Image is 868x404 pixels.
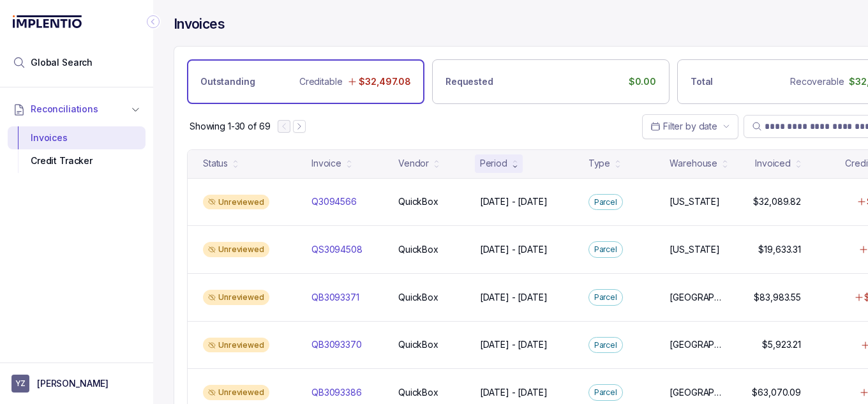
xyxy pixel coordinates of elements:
div: Unreviewed [203,242,269,257]
p: Parcel [594,291,617,304]
p: [DATE] - [DATE] [480,291,548,304]
p: Showing 1-30 of 69 [190,120,270,133]
div: Invoices [18,126,135,149]
button: User initials[PERSON_NAME] [11,375,142,393]
div: Invoiced [755,157,791,170]
search: Date Range Picker [650,120,717,133]
p: QS3094508 [311,243,363,256]
p: [DATE] - [DATE] [480,195,548,208]
span: Filter by date [663,121,717,131]
p: QB3093371 [311,291,359,304]
p: Creditable [299,75,343,88]
p: Total [691,75,713,88]
p: [GEOGRAPHIC_DATA] [670,386,726,399]
p: $19,633.31 [758,243,801,256]
span: User initials [11,375,29,393]
div: Vendor [398,157,429,170]
div: Remaining page entries [190,120,270,133]
p: $32,089.82 [753,195,801,208]
p: QuickBox [398,195,438,208]
div: Credit Tracker [18,149,135,172]
p: QB3093370 [311,338,362,351]
p: QuickBox [398,338,438,351]
p: $83,983.55 [754,291,801,304]
p: [US_STATE] [670,243,720,256]
p: [DATE] - [DATE] [480,338,548,351]
p: [DATE] - [DATE] [480,386,548,399]
div: Period [480,157,507,170]
div: Unreviewed [203,385,269,400]
p: [PERSON_NAME] [37,377,108,390]
div: Status [203,157,228,170]
p: $32,497.08 [359,75,411,88]
p: QB3093386 [311,386,362,399]
p: Q3094566 [311,195,357,208]
span: Global Search [31,56,93,69]
p: [GEOGRAPHIC_DATA] [670,291,726,304]
p: Parcel [594,339,617,352]
p: QuickBox [398,386,438,399]
div: Type [588,157,610,170]
div: Reconciliations [8,124,146,176]
div: Collapse Icon [146,14,161,29]
p: [DATE] - [DATE] [480,243,548,256]
p: $63,070.09 [752,386,801,399]
h4: Invoices [174,15,225,33]
div: Unreviewed [203,338,269,353]
p: QuickBox [398,243,438,256]
span: Reconciliations [31,103,98,116]
div: Unreviewed [203,195,269,210]
p: QuickBox [398,291,438,304]
div: Invoice [311,157,341,170]
p: Recoverable [790,75,844,88]
div: Unreviewed [203,290,269,305]
button: Next Page [293,120,306,133]
p: Parcel [594,196,617,209]
button: Date Range Picker [642,114,738,138]
p: $0.00 [629,75,656,88]
p: Parcel [594,386,617,399]
div: Warehouse [670,157,717,170]
p: [GEOGRAPHIC_DATA] [670,338,726,351]
p: Requested [445,75,493,88]
p: [US_STATE] [670,195,720,208]
p: Outstanding [200,75,255,88]
p: $5,923.21 [762,338,801,351]
p: Parcel [594,243,617,256]
button: Reconciliations [8,95,146,123]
